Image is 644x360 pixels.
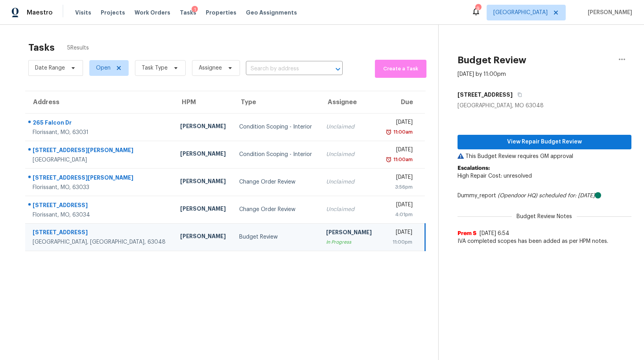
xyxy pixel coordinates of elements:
span: [DATE] 6:54 [480,231,509,236]
div: [DATE] [385,201,413,211]
th: HPM [174,91,233,113]
button: View Repair Budget Review [458,135,631,149]
h2: Budget Review [458,56,526,64]
h2: Tasks [28,44,55,51]
input: Search by address [246,63,321,75]
div: [DATE] [385,146,413,156]
i: scheduled for: [DATE] [539,193,595,198]
div: [PERSON_NAME] [180,122,227,132]
img: Overdue Alarm Icon [386,156,392,163]
div: Unclaimed [326,151,373,158]
div: Florissant, MO, 63034 [33,211,168,219]
div: [STREET_ADDRESS] [33,201,168,211]
h5: [STREET_ADDRESS] [458,91,513,99]
div: [PERSON_NAME] [180,232,227,242]
div: Condition Scoping - Interior [239,123,313,131]
span: [PERSON_NAME] [585,9,632,17]
button: Open [332,64,343,75]
span: Maestro [27,9,53,17]
div: [GEOGRAPHIC_DATA], MO 63048 [458,102,631,110]
span: Projects [101,9,125,17]
div: 3:56pm [385,183,413,191]
span: View Repair Budget Review [464,137,625,147]
div: Dummy_report [458,192,631,200]
div: [STREET_ADDRESS] [33,228,168,238]
span: Create a Task [379,64,423,73]
div: 9 [475,5,481,13]
div: Unclaimed [326,123,373,131]
span: Work Orders [135,9,170,17]
span: IVA completed scopes has been added as per HPM notes. [458,237,631,245]
div: Budget Review [239,233,313,241]
span: Properties [206,9,236,17]
div: Change Order Review [239,206,313,213]
div: 11:00am [392,128,413,136]
th: Assignee [320,91,379,113]
p: This Budget Review requires GM approval [458,152,631,160]
div: 265 Falcon Dr [33,119,168,129]
div: Change Order Review [239,178,313,186]
div: Florissant, MO, 63031 [33,129,168,136]
div: 1 [192,6,198,14]
span: Visits [75,9,91,17]
span: Open [96,64,111,72]
span: Budget Review Notes [512,213,577,220]
span: 5 Results [67,44,89,52]
div: Unclaimed [326,206,373,213]
button: Copy Address [513,88,523,102]
span: [GEOGRAPHIC_DATA] [493,9,548,17]
div: [PERSON_NAME] [180,177,227,187]
div: [GEOGRAPHIC_DATA] [33,156,168,164]
span: Tasks [180,10,196,15]
span: Assignee [199,64,222,72]
span: Prem S [458,230,476,237]
div: In Progress [326,238,373,246]
div: [DATE] [385,118,413,128]
div: Condition Scoping - Interior [239,151,313,158]
div: [GEOGRAPHIC_DATA], [GEOGRAPHIC_DATA], 63048 [33,238,168,246]
div: [STREET_ADDRESS][PERSON_NAME] [33,146,168,156]
div: 11:00pm [385,238,412,246]
div: [DATE] [385,228,412,238]
div: [PERSON_NAME] [180,150,227,160]
b: Escalations: [458,165,490,171]
div: [PERSON_NAME] [326,228,373,238]
span: Date Range [35,64,65,72]
div: [PERSON_NAME] [180,205,227,215]
div: 11:00am [392,156,413,163]
div: 4:01pm [385,211,413,219]
div: Unclaimed [326,178,373,186]
div: Florissant, MO, 63033 [33,184,168,191]
span: High Repair Cost: unresolved [458,173,532,179]
th: Type [233,91,319,113]
i: (Opendoor HQ) [498,193,537,198]
img: Overdue Alarm Icon [386,128,392,136]
th: Address [25,91,174,113]
button: Create a Task [375,60,426,78]
span: Task Type [142,64,168,72]
div: [DATE] by 11:00pm [458,70,506,78]
div: [STREET_ADDRESS][PERSON_NAME] [33,174,168,184]
th: Due [379,91,425,113]
div: [DATE] [385,173,413,183]
span: Geo Assignments [246,9,297,17]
